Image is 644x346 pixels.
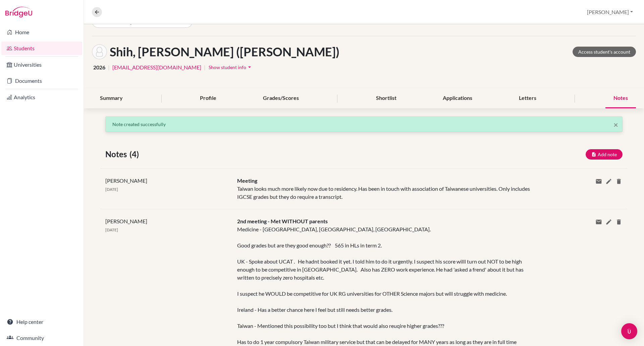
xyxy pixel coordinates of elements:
a: [EMAIL_ADDRESS][DOMAIN_NAME] [112,63,201,71]
span: 2026 [93,63,105,71]
span: 2nd meeting - Met WITHOUT parents [237,218,328,224]
div: Notes [605,89,636,108]
div: Grades/Scores [255,89,307,108]
div: Taiwan looks much more likely now due to residency. Has been in touch with association of Taiwane... [232,177,540,201]
span: [DATE] [105,227,118,232]
a: Help center [1,315,82,329]
span: (4) [129,148,142,160]
span: | [108,63,110,71]
div: Shortlist [368,89,405,108]
span: [PERSON_NAME] [105,177,147,184]
div: Summary [92,89,131,108]
span: Meeting [237,177,257,184]
img: Bridge-U [5,7,32,17]
span: | [204,63,206,71]
button: Close [613,121,618,129]
a: Community [1,331,82,345]
span: Show student info [209,64,246,70]
span: Notes [105,148,129,160]
div: Open Intercom Messenger [621,323,637,339]
a: Analytics [1,91,82,104]
div: Applications [435,89,480,108]
a: Documents [1,74,82,88]
span: [PERSON_NAME] [105,218,147,224]
a: Access student's account [573,47,636,57]
i: arrow_drop_down [246,64,253,70]
h1: Shih, [PERSON_NAME] ([PERSON_NAME]) [110,45,339,59]
img: Kao-Tsung (Gorden) Shih's avatar [92,44,107,59]
a: Home [1,25,82,39]
span: × [613,120,618,129]
button: Show student infoarrow_drop_down [208,62,253,72]
a: Universities [1,58,82,71]
button: Add note [586,149,623,160]
div: Profile [192,89,224,108]
button: [PERSON_NAME] [584,6,636,18]
div: Letters [511,89,544,108]
a: Students [1,42,82,55]
span: [DATE] [105,187,118,192]
p: Note created successfully [112,121,615,128]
